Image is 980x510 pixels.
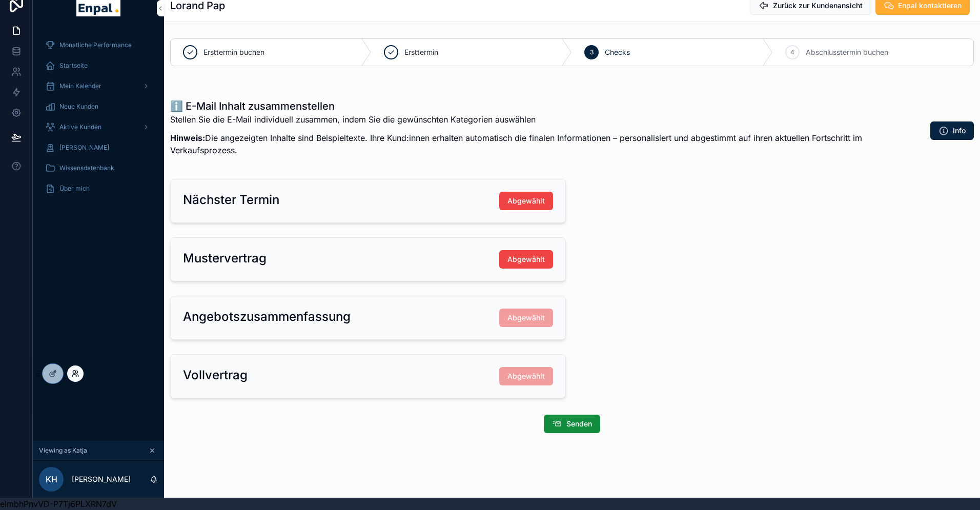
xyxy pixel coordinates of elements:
h1: ℹ️ E-Mail Inhalt zusammenstellen [170,99,897,113]
h2: Nächster Termin [183,192,279,208]
span: Abgewählt [507,254,545,264]
a: Startseite [39,56,158,75]
a: Über mich [39,179,158,198]
span: Info [953,126,966,136]
a: [PERSON_NAME] [39,138,158,157]
a: Neue Kunden [39,97,158,116]
span: Neue Kunden [59,103,98,111]
span: [PERSON_NAME] [59,144,109,152]
span: 4 [790,48,794,56]
span: KH [46,473,57,485]
h2: Angebotszusammenfassung [183,309,351,325]
h2: Mustervertrag [183,250,267,267]
span: Enpal kontaktieren [898,1,962,11]
button: Info [930,121,974,140]
p: [PERSON_NAME] [72,474,131,484]
span: Mein Kalender [59,82,101,90]
a: Monatliche Performance [39,36,158,54]
span: Viewing as Katja [39,446,87,455]
span: Ersttermin [404,47,438,57]
span: Ersttermin buchen [203,47,264,57]
button: Senden [544,415,600,433]
span: Zurück zur Kundenansicht [773,1,863,11]
span: Monatliche Performance [59,41,132,49]
p: Die angezeigten Inhalte sind Beispieltexte. Ihre Kund:innen erhalten automatisch die finalen Info... [170,132,897,156]
button: Abgewählt [499,192,553,210]
span: Startseite [59,62,88,70]
span: Senden [566,419,592,429]
a: Wissensdatenbank [39,159,158,177]
span: 3 [590,48,594,56]
h2: Vollvertrag [183,367,248,383]
span: Aktive Kunden [59,123,101,131]
p: Stellen Sie die E-Mail individuell zusammen, indem Sie die gewünschten Kategorien auswählen [170,113,897,126]
span: Abschlusstermin buchen [806,47,888,57]
span: Abgewählt [507,196,545,206]
span: Über mich [59,185,90,193]
a: Mein Kalender [39,77,158,95]
span: Checks [605,47,630,57]
button: Abgewählt [499,250,553,269]
span: Wissensdatenbank [59,164,114,172]
a: Aktive Kunden [39,118,158,136]
div: scrollable content [33,29,164,211]
strong: Hinweis: [170,133,205,143]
